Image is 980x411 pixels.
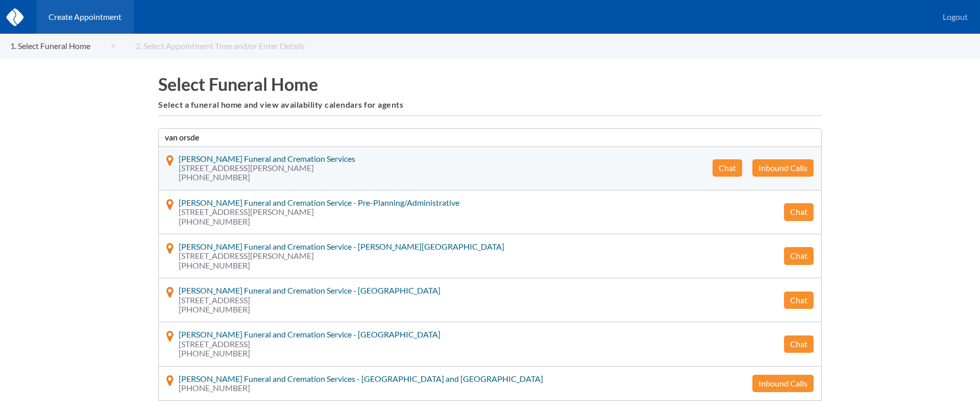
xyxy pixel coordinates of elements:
span: [PHONE_NUMBER] [179,349,440,358]
button: Chat [784,292,814,309]
span: [STREET_ADDRESS][PERSON_NAME] [179,251,504,260]
span: [PERSON_NAME] Funeral and Cremation Service - Pre-Planning/Administrative [179,198,459,207]
span: [PHONE_NUMBER] [179,173,355,182]
span: [STREET_ADDRESS][PERSON_NAME] [179,163,355,173]
span: [PHONE_NUMBER] [179,383,543,393]
button: Chat [784,335,814,353]
span: [PHONE_NUMBER] [179,305,440,314]
button: Chat [713,159,742,177]
input: Search for a funeral home... [158,128,822,147]
button: Inbound Calls [752,375,814,392]
span: [PHONE_NUMBER] [179,217,459,226]
span: [STREET_ADDRESS] [179,340,440,349]
span: [STREET_ADDRESS][PERSON_NAME] [179,207,459,216]
span: [PERSON_NAME] Funeral and Cremation Service - [PERSON_NAME][GEOGRAPHIC_DATA] [179,241,504,251]
span: [PERSON_NAME] Funeral and Cremation Service - [GEOGRAPHIC_DATA] [179,329,440,339]
span: [PHONE_NUMBER] [179,261,504,270]
h1: Select Funeral Home [158,74,822,94]
h6: Select a funeral home and view availability calendars for agents [158,100,822,109]
button: Chat [784,203,814,221]
span: [PERSON_NAME] Funeral and Cremation Service - [GEOGRAPHIC_DATA] [179,285,440,295]
button: Inbound Calls [752,159,814,177]
button: Chat [784,247,814,264]
span: [STREET_ADDRESS] [179,296,440,305]
a: 1. Select Funeral Home [10,41,115,51]
span: [PERSON_NAME] Funeral and Cremation Services - [GEOGRAPHIC_DATA] and [GEOGRAPHIC_DATA] [179,374,543,383]
span: [PERSON_NAME] Funeral and Cremation Services [179,154,355,163]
